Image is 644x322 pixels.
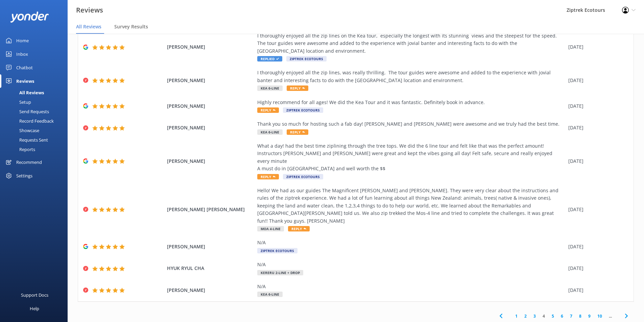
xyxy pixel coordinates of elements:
div: Support Docs [21,288,48,302]
span: Ziptrek Ecotours [283,174,323,179]
span: Replied [257,56,282,61]
div: Requests Sent [4,135,48,145]
span: [PERSON_NAME] [PERSON_NAME] [167,206,254,213]
div: [DATE] [568,206,625,213]
div: Help [30,302,39,315]
span: Ziptrek Ecotours [283,107,323,113]
div: What a day! had the best time ziplining through the tree tops. We did the 6 line tour and felt li... [257,142,565,173]
div: Reviews [16,74,34,88]
span: Ziptrek Ecotours [286,56,327,61]
div: N/A [257,283,565,290]
span: Kea 6-Line [257,129,283,135]
div: Send Requests [4,107,49,116]
div: All Reviews [4,88,44,97]
span: Reply [257,174,279,179]
a: 4 [539,313,548,319]
img: yonder-white-logo.png [10,11,49,23]
a: 9 [585,313,594,319]
div: Hello! We had as our guides The Magnificent [PERSON_NAME] and [PERSON_NAME]. They were very clear... [257,187,565,225]
h3: Reviews [76,5,103,16]
a: 2 [521,313,530,319]
span: Moa 4-Line [257,226,284,231]
span: Survey Results [114,23,148,30]
div: Thank you so much for hosting such a fab day! [PERSON_NAME] and [PERSON_NAME] were awesome and we... [257,120,565,128]
a: 10 [594,313,605,319]
div: Chatbot [16,61,33,74]
div: [DATE] [568,243,625,250]
span: Kereru 2-Line + Drop [257,270,303,275]
div: Home [16,34,29,47]
div: Settings [16,169,32,182]
span: [PERSON_NAME] [167,43,254,51]
span: [PERSON_NAME] [167,157,254,165]
span: Reply [288,226,310,231]
span: [PERSON_NAME] [167,77,254,84]
div: [DATE] [568,287,625,294]
a: Reports [4,145,68,154]
span: Reply [287,85,308,91]
span: Kea 6-Line [257,292,283,297]
a: 8 [576,313,585,319]
div: Highly recommend for all ages! We did the Kea Tour and it was fantastic. Definitely book in advance. [257,99,565,106]
span: HYUK RYUL CHA [167,265,254,272]
span: [PERSON_NAME] [167,287,254,294]
a: Showcase [4,126,68,135]
span: [PERSON_NAME] [167,102,254,110]
a: 1 [512,313,521,319]
div: [DATE] [568,43,625,51]
div: [DATE] [568,102,625,110]
div: Inbox [16,47,28,61]
span: [PERSON_NAME] [167,124,254,131]
a: 7 [567,313,576,319]
div: N/A [257,261,565,268]
span: Ziptrek Ecotours [257,248,297,253]
div: I thoroughly enjoyed all the zip lines on the Kea tour, especially the longest with its stunning ... [257,32,565,55]
div: [DATE] [568,265,625,272]
div: [DATE] [568,77,625,84]
span: [PERSON_NAME] [167,243,254,250]
div: Reports [4,145,35,154]
span: Kea 6-Line [257,85,283,91]
a: Requests Sent [4,135,68,145]
a: Record Feedback [4,116,68,126]
span: Reply [287,129,308,135]
div: Showcase [4,126,39,135]
span: ... [605,313,615,319]
div: Record Feedback [4,116,54,126]
a: Setup [4,97,68,107]
div: Setup [4,97,31,107]
div: Recommend [16,155,42,169]
a: Send Requests [4,107,68,116]
a: All Reviews [4,88,68,97]
div: [DATE] [568,157,625,165]
div: [DATE] [568,124,625,131]
div: N/A [257,239,565,246]
a: 3 [530,313,539,319]
span: Reply [257,107,279,113]
a: 5 [548,313,557,319]
span: All Reviews [76,23,101,30]
a: 6 [557,313,567,319]
div: I thoroughly enjoyed all the zip lines, was really thrilling. The tour guides were awesome and ad... [257,69,565,84]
